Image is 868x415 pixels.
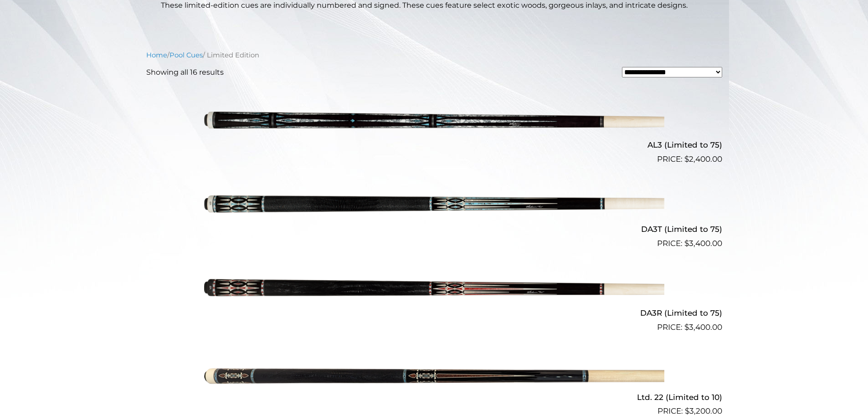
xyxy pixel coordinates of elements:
span: $ [684,154,689,164]
a: DA3R (Limited to 75) $3,400.00 [146,253,722,333]
img: DA3T (Limited to 75) [204,169,664,246]
bdi: 2,400.00 [684,154,722,164]
a: AL3 (Limited to 75) $2,400.00 [146,85,722,165]
nav: Breadcrumb [146,50,722,60]
bdi: 3,400.00 [684,239,722,248]
p: Showing all 16 results [146,67,224,78]
img: Ltd. 22 (Limited to 10) [204,337,664,414]
h2: AL3 (Limited to 75) [146,137,722,154]
a: DA3T (Limited to 75) $3,400.00 [146,169,722,249]
select: Shop order [622,67,722,77]
span: $ [684,323,689,332]
a: Pool Cues [169,51,203,59]
img: DA3R (Limited to 75) [204,253,664,330]
h2: DA3T (Limited to 75) [146,220,722,237]
bdi: 3,400.00 [684,323,722,332]
a: Home [146,51,167,59]
h2: Ltd. 22 (Limited to 10) [146,389,722,405]
span: $ [684,239,689,248]
img: AL3 (Limited to 75) [204,85,664,162]
h2: DA3R (Limited to 75) [146,305,722,322]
